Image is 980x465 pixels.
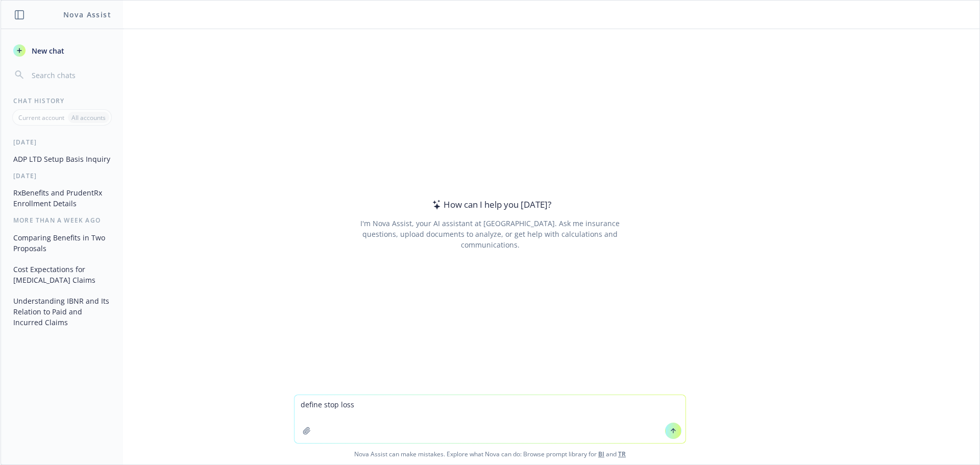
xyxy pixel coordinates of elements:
[429,198,551,211] div: How can I help you [DATE]?
[1,216,123,225] div: More than a week ago
[5,444,975,464] span: Nova Assist can make mistakes. Explore what Nova can do: Browse prompt library for and
[598,450,604,458] a: BI
[346,218,633,250] div: I'm Nova Assist, your AI assistant at [GEOGRAPHIC_DATA]. Ask me insurance questions, upload docum...
[1,138,123,146] div: [DATE]
[1,172,123,180] div: [DATE]
[618,450,626,458] a: TR
[295,395,685,443] textarea: define stop loss
[9,229,115,257] button: Comparing Benefits in Two Proposals
[30,68,111,82] input: Search chats
[9,41,115,60] button: New chat
[9,184,115,212] button: RxBenefits and PrudentRx Enrollment Details
[71,113,106,122] p: All accounts
[9,151,115,167] button: ADP LTD Setup Basis Inquiry
[9,292,115,331] button: Understanding IBNR and Its Relation to Paid and Incurred Claims
[1,96,123,105] div: Chat History
[63,9,111,20] h1: Nova Assist
[30,45,64,56] span: New chat
[9,261,115,288] button: Cost Expectations for [MEDICAL_DATA] Claims
[18,113,64,122] p: Current account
